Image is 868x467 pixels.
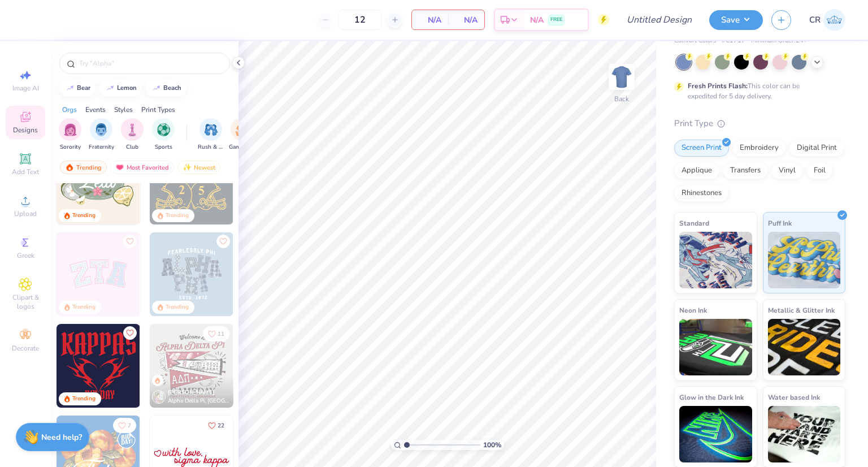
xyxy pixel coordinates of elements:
[229,118,255,152] button: filter button
[679,319,752,375] img: Neon Ink
[229,143,255,152] span: Game Day
[12,167,39,176] span: Add Text
[89,118,114,152] button: filter button
[150,324,233,408] img: 8e53ebf9-372a-43e2-8144-f469002dff18
[66,85,75,92] img: trend_line.gif
[140,324,223,408] img: 26489e97-942d-434c-98d3-f0000c66074d
[168,388,215,396] span: [PERSON_NAME]
[203,418,229,433] button: Like
[121,118,144,152] div: filter for Club
[128,423,131,429] span: 7
[152,85,161,92] img: trend_line.gif
[618,8,701,31] input: Untitled Design
[229,118,255,152] div: filter for Game Day
[115,163,124,171] img: most_fav.gif
[809,14,821,27] span: CR
[218,331,224,337] span: 11
[14,209,37,218] span: Upload
[233,324,316,408] img: 99edcb88-b669-4548-8e21-b6703597cff9
[117,85,137,91] div: lemon
[64,123,77,136] img: Sorority Image
[166,303,189,312] div: Trending
[679,232,752,288] img: Standard
[72,303,96,312] div: Trending
[614,94,629,104] div: Back
[126,143,138,152] span: Club
[809,9,845,31] a: CR
[155,143,172,152] span: Sports
[17,251,34,260] span: Greek
[62,105,77,115] div: Orgs
[141,105,175,115] div: Print Types
[72,395,96,403] div: Trending
[99,80,142,97] button: lemon
[59,118,81,152] div: filter for Sorority
[236,123,249,136] img: Game Day Image
[121,118,144,152] button: filter button
[203,326,229,341] button: Like
[679,391,744,403] span: Glow in the Dark Ink
[198,143,224,152] span: Rush & Bid
[233,232,316,316] img: a3f22b06-4ee5-423c-930f-667ff9442f68
[78,58,223,69] input: Try "Alpha"
[89,143,114,152] span: Fraternity
[768,217,792,229] span: Puff Ink
[338,10,382,30] input: – –
[679,304,707,316] span: Neon Ink
[152,118,175,152] button: filter button
[113,418,136,433] button: Like
[674,36,716,46] span: Comfort Colors
[823,9,845,31] img: Carson Rach
[530,14,544,26] span: N/A
[106,85,115,92] img: trend_line.gif
[85,105,106,115] div: Events
[709,10,763,30] button: Save
[150,232,233,316] img: 5a4b4175-9e88-49c8-8a23-26d96782ddc6
[12,84,39,93] span: Image AI
[674,117,845,130] div: Print Type
[59,118,81,152] button: filter button
[163,85,181,91] div: beach
[679,217,709,229] span: Standard
[60,161,107,174] div: Trending
[455,14,478,26] span: N/A
[768,319,841,375] img: Metallic & Glitter Ink
[483,440,501,450] span: 100 %
[205,123,218,136] img: Rush & Bid Image
[57,232,140,316] img: 9980f5e8-e6a1-4b4a-8839-2b0e9349023c
[732,140,786,157] div: Embroidery
[126,123,138,136] img: Club Image
[146,80,186,97] button: beach
[723,162,768,179] div: Transfers
[41,432,82,443] strong: Need help?
[550,16,562,24] span: FREE
[95,123,107,136] img: Fraternity Image
[688,81,827,101] div: This color can be expedited for 5 day delivery.
[216,235,230,248] button: Like
[771,162,803,179] div: Vinyl
[768,304,835,316] span: Metallic & Glitter Ink
[72,211,96,220] div: Trending
[60,143,81,152] span: Sorority
[751,36,808,46] span: Minimum Order: 24 +
[59,80,96,97] button: bear
[152,118,175,152] div: filter for Sports
[722,36,745,46] span: # C1717
[13,126,38,135] span: Designs
[806,162,833,179] div: Foil
[218,423,224,429] span: 22
[674,185,729,202] div: Rhinestones
[140,232,223,316] img: 5ee11766-d822-42f5-ad4e-763472bf8dcf
[198,118,224,152] button: filter button
[110,161,174,174] div: Most Favorited
[166,211,189,220] div: Trending
[789,140,844,157] div: Digital Print
[768,232,841,288] img: Puff Ink
[674,162,719,179] div: Applique
[183,163,192,171] img: Newest.gif
[12,344,39,353] span: Decorate
[123,326,137,340] button: Like
[674,140,729,157] div: Screen Print
[123,235,137,248] button: Like
[114,105,133,115] div: Styles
